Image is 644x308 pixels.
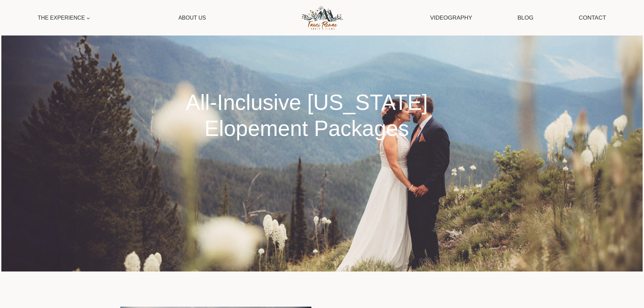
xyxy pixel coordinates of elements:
[34,10,209,25] nav: Primary Navigation
[427,9,476,26] a: Videography
[427,9,610,26] nav: Secondary Navigation
[294,4,350,32] img: Tami Renae Photo & Films Logo
[170,90,444,142] h1: All-Inclusive [US_STATE] Elopement Packages
[175,10,209,25] a: About Us
[38,14,91,22] span: The Experience
[575,9,610,26] a: Contact
[34,10,94,25] a: The Experience
[514,9,537,26] a: Blog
